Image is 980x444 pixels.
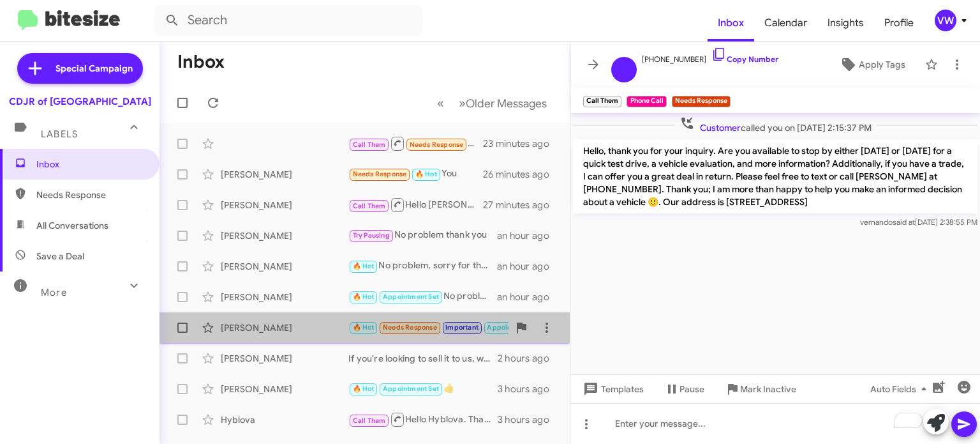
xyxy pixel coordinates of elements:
[348,228,497,243] div: No problem thank you
[711,54,778,64] a: Copy Number
[154,5,422,36] input: Search
[860,217,977,227] span: vernando [DATE] 2:38:55 PM
[221,352,348,365] div: [PERSON_NAME]
[41,128,78,140] span: Labels
[348,197,483,213] div: Hello [PERSON_NAME], Thank you for your inquiry. Are you available to stop by either [DATE] or [D...
[740,378,796,401] span: Mark Inactive
[353,231,390,240] span: Try Pausing
[353,170,407,178] span: Needs Response
[348,259,497,273] div: No problem, sorry for the inconvenience
[498,383,560,395] div: 3 hours ago
[893,217,915,227] span: said at
[221,260,348,273] div: [PERSON_NAME]
[221,383,348,395] div: [PERSON_NAME]
[353,385,375,393] span: 🔥 Hot
[679,378,704,401] span: Pause
[353,141,386,149] span: Call Them
[825,53,919,76] button: Apply Tags
[860,378,942,401] button: Auto Fields
[429,90,452,116] button: Previous
[874,4,924,42] a: Profile
[353,262,375,270] span: 🔥 Hot
[483,168,560,181] div: 26 minutes ago
[9,95,151,108] div: CDJR of [GEOGRAPHIC_DATA]
[627,96,666,107] small: Phone Call
[221,291,348,303] div: [PERSON_NAME]
[817,4,874,42] a: Insights
[221,168,348,181] div: [PERSON_NAME]
[221,413,348,426] div: Hyblova
[36,158,145,171] span: Inbox
[348,135,483,151] div: Inbound Call
[353,293,375,301] span: 🔥 Hot
[353,323,375,332] span: 🔥 Hot
[348,320,509,335] div: Any progress on the order?
[56,62,133,75] span: Special Campaign
[459,95,466,111] span: »
[642,47,778,66] span: [PHONE_NUMBER]
[498,352,560,365] div: 2 hours ago
[870,378,932,401] span: Auto Fields
[654,378,715,401] button: Pause
[348,167,483,181] div: You
[348,411,498,427] div: Hello Hyblova. Thank you for your inquiry. Are you available to stop by either [DATE] or [DATE] f...
[674,116,877,134] span: called you on [DATE] 2:15:37 PM
[415,170,437,178] span: 🔥 Hot
[353,202,386,210] span: Call Them
[221,199,348,211] div: [PERSON_NAME]
[498,413,560,426] div: 3 hours ago
[581,378,644,401] span: Templates
[410,141,464,149] span: Needs Response
[672,96,731,107] small: Needs Response
[924,10,966,31] button: vw
[573,139,977,213] p: Hello, thank you for your inquiry. Are you available to stop by either [DATE] or [DATE] for a qui...
[437,95,444,111] span: «
[383,293,439,301] span: Appointment Set
[177,52,225,72] h1: Inbox
[466,96,547,111] span: Older Messages
[497,260,560,273] div: an hour ago
[36,188,145,201] span: Needs Response
[715,378,806,401] button: Mark Inactive
[17,53,143,84] a: Special Campaign
[570,378,654,401] button: Templates
[221,229,348,242] div: [PERSON_NAME]
[570,403,980,444] div: To enrich screen reader interactions, please activate Accessibility in Grammarly extension settings
[221,321,348,334] div: [PERSON_NAME]
[430,90,554,116] nav: Page navigation example
[383,385,439,393] span: Appointment Set
[497,291,560,303] div: an hour ago
[36,219,108,232] span: All Conversations
[754,4,817,42] a: Calendar
[859,53,905,76] span: Apply Tags
[445,323,479,332] span: Important
[935,10,956,31] div: vw
[348,352,498,365] div: If you're looking to sell it to us, we are open from 9:00 a.m. To 9:00 p.m. [DATE] through [DATE]...
[497,229,560,242] div: an hour ago
[348,289,497,304] div: No problem
[583,96,621,107] small: Call Them
[451,90,554,116] button: Next
[41,287,67,298] span: More
[383,323,437,332] span: Needs Response
[700,122,741,134] span: Customer
[483,137,560,150] div: 23 minutes ago
[487,323,543,332] span: Appointment Set
[483,199,560,211] div: 27 minutes ago
[353,417,386,425] span: Call Them
[708,4,754,42] a: Inbox
[36,250,84,263] span: Save a Deal
[348,381,498,396] div: 👍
